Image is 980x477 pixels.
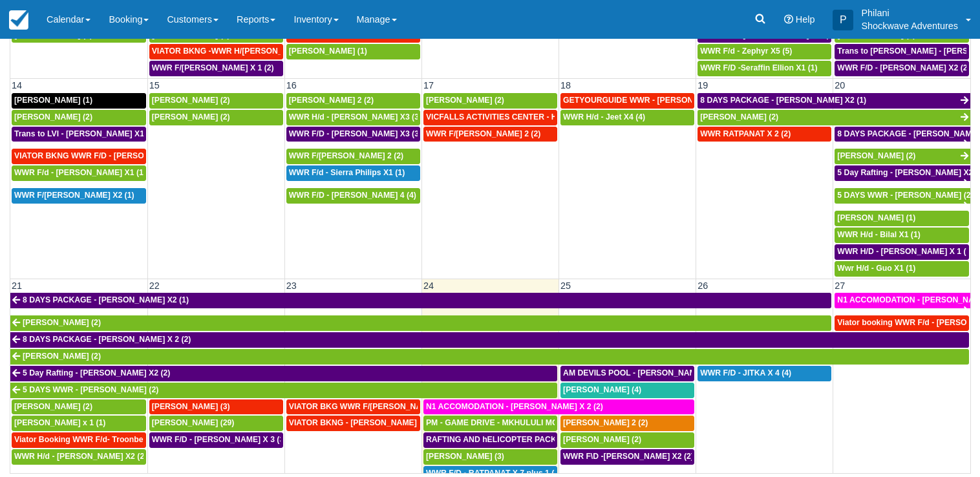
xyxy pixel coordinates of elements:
span: WWR H/d - Bilal X1 (1) [837,230,920,239]
a: [PERSON_NAME] (2) [698,110,970,125]
a: WWR H/d - Bilal X1 (1) [835,228,969,243]
span: 20 [833,80,846,90]
a: 8 DAYS PACKAGE - [PERSON_NAME] X2 (1) [698,93,970,109]
a: VIATOR BKNG WWR F/D - [PERSON_NAME] X 1 (1) [12,149,146,164]
span: [PERSON_NAME] (2) [14,112,92,122]
span: WWR F/D -Seraffin Ellion X1 (1) [700,63,817,72]
a: WWR F/[PERSON_NAME] 2 (2) [286,149,420,164]
a: RAFTING AND hELICOPTER PACKAGE - [PERSON_NAME] X1 (1) [423,432,557,448]
img: checkfront-main-nav-mini-logo.png [9,10,28,30]
span: WWR H/d - [PERSON_NAME] X2 (2) [14,452,147,461]
a: VICFALLS ACTIVITIES CENTER - HELICOPTER -[PERSON_NAME] X 4 (4) [423,110,557,125]
a: WWR F/[PERSON_NAME] 2 (2) [423,127,557,142]
a: 5 DAYS WWR - [PERSON_NAME] (2) [10,383,557,398]
a: [PERSON_NAME] (2) [423,93,557,109]
span: 17 [422,80,435,90]
span: 8 DAYS PACKAGE - [PERSON_NAME] X 2 (2) [23,335,191,344]
a: GETYOURGUIDE WWR - [PERSON_NAME] X 9 (9) [560,93,694,109]
span: VIATOR BKNG -WWR H/[PERSON_NAME] X 2 (2) [152,47,334,56]
a: Trans to LVI - [PERSON_NAME] X1 (1) [12,127,146,142]
a: VIATOR BKNG - [PERSON_NAME] 2 (2) [286,416,420,431]
span: 21 [10,281,23,291]
a: [PERSON_NAME] (2) [10,315,831,331]
a: 5 DAYS WWR - [PERSON_NAME] (2) [835,188,970,204]
span: [PERSON_NAME] (1) [152,30,230,39]
a: [PERSON_NAME] 2 (2) [560,416,694,431]
span: WWR F/D - JITKA X 4 (4) [700,368,791,377]
span: WWR F/D - [PERSON_NAME] 4 (4) [289,191,416,200]
span: 27 [833,281,846,291]
a: [PERSON_NAME] (1) [835,211,969,226]
a: [PERSON_NAME] (3) [149,399,283,415]
a: [PERSON_NAME] (2) [149,110,283,125]
a: 8 DAYS PACKAGE - [PERSON_NAME] X 2 (2) [10,332,969,348]
a: WWR F/D -Seraffin Ellion X1 (1) [698,61,831,76]
a: 8 DAYS PACKAGE - [PERSON_NAME] X 2 (2) [835,127,970,142]
a: WWR F/D - [PERSON_NAME] X 3 (3) [149,432,283,448]
span: 26 [696,281,709,291]
span: 5 Day Rafting - [PERSON_NAME] X2 (2) [23,368,170,377]
a: WWR F/D - [PERSON_NAME] X2 (2) [835,61,969,76]
a: [PERSON_NAME] (2) [560,432,694,448]
span: WWR F/D - [PERSON_NAME] X 2 (2) [700,30,835,39]
span: WWR F/[PERSON_NAME] X2 (1) [14,191,134,200]
span: 23 [285,281,298,291]
a: [PERSON_NAME] (2) [149,93,283,109]
span: WWR F/[PERSON_NAME] 2 (2) [289,151,403,160]
span: [PERSON_NAME] (3) [426,452,504,461]
span: 14 [10,80,23,90]
span: WWR H/d - Jeet X4 (4) [563,112,645,122]
span: [PERSON_NAME] (2) [152,96,230,105]
a: [PERSON_NAME] (1) [286,44,420,59]
span: [PERSON_NAME] (2) [700,112,778,122]
span: [PERSON_NAME] (2) [23,318,101,327]
span: [PERSON_NAME] (4) [563,385,641,394]
a: [PERSON_NAME] 2 (2) [286,93,420,109]
span: 19 [696,80,709,90]
span: [PERSON_NAME] (2) [14,30,92,39]
span: Trans to LVI - [PERSON_NAME] X1 (1) [14,129,156,138]
span: WWR F/D - [PERSON_NAME] X 3 (3) [152,435,287,444]
a: [PERSON_NAME] (4) [560,383,694,398]
a: WWR H/d - [PERSON_NAME] X3 (3) [286,110,420,125]
span: [PERSON_NAME] x 1 (1) [14,418,105,427]
a: [PERSON_NAME] (2) [12,399,146,415]
span: WWR H/D - [PERSON_NAME] X 1 (1) [837,247,973,256]
span: WWR F/D - [PERSON_NAME] X3 (3) [289,129,421,138]
span: 8 DAYS PACKAGE - [PERSON_NAME] X2 (1) [23,295,189,304]
span: AM DEVILS POOL - [PERSON_NAME] X 2 (2) [563,368,730,377]
a: WWR F/d - Sierra Philips X1 (1) [286,165,420,181]
span: VIATOR BKNG - [PERSON_NAME] 2 (2) [289,418,436,427]
a: AM DEVILS POOL - [PERSON_NAME] X 2 (2) [560,366,694,381]
span: 5 DAYS WWR - [PERSON_NAME] (2) [837,191,973,200]
a: Wwr H/d - Guo X1 (1) [835,261,969,277]
span: BOKUN WWR + CRUISE PACKAGE - [PERSON_NAME] South X 2 (2) [289,30,545,39]
a: WWR F\D -[PERSON_NAME] X2 (2) [560,449,694,465]
span: 15 [148,80,161,90]
span: [PERSON_NAME] (1) [14,96,92,105]
span: [PERSON_NAME] (2) [14,402,92,411]
span: WWR F/d - Zephyr X5 (5) [700,47,792,56]
a: Trans to [PERSON_NAME] - [PERSON_NAME] X 1 (2) [835,44,969,59]
span: Viator Booking WWR F/d- Troonbeeckx, [PERSON_NAME] 11 (9) [14,435,255,444]
span: [PERSON_NAME] (1) [837,213,915,222]
span: [PERSON_NAME] (3) [152,402,230,411]
span: WWR F\D -[PERSON_NAME] X2 (2) [563,452,694,461]
span: PM - GAME DRIVE - MKHULULI MOYO X1 (28) [426,418,598,427]
a: WWR F/[PERSON_NAME] X2 (1) [12,188,146,204]
a: Viator Booking WWR F/d- Troonbeeckx, [PERSON_NAME] 11 (9) [12,432,146,448]
a: WWR F/D - [PERSON_NAME] 4 (4) [286,188,420,204]
span: 24 [422,281,435,291]
span: WWR F/[PERSON_NAME] X 1 (2) [152,63,274,72]
a: 5 Day Rafting - [PERSON_NAME] X2 (2) [10,366,557,381]
span: Wwr H/d - Guo X1 (1) [837,264,915,273]
a: Viator booking WWR F/d - [PERSON_NAME] 3 (3) [835,315,969,331]
span: [PERSON_NAME] (29) [152,418,235,427]
span: 25 [559,281,572,291]
a: WWR F/D - [PERSON_NAME] X3 (3) [286,127,420,142]
span: [PERSON_NAME] (1) [289,47,367,56]
span: [PERSON_NAME] (2) [426,96,504,105]
a: WWR H/d - [PERSON_NAME] X2 (2) [12,449,146,465]
a: WWR F/[PERSON_NAME] X 1 (2) [149,61,283,76]
span: 5 DAYS WWR - [PERSON_NAME] (2) [23,385,158,394]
